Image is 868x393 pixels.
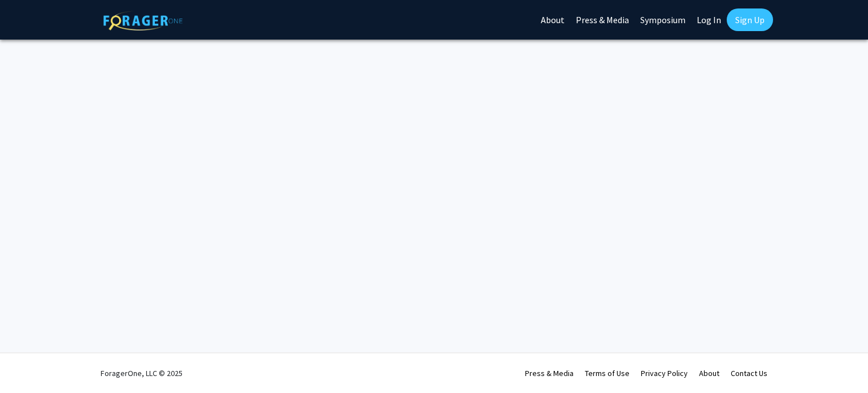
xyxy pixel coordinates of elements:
[585,368,630,378] a: Terms of Use
[103,11,183,31] img: ForagerOne Logo
[727,8,773,31] a: Sign Up
[525,368,574,378] a: Press & Media
[699,368,719,378] a: About
[641,368,688,378] a: Privacy Policy
[731,368,767,378] a: Contact Us
[101,353,183,393] div: ForagerOne, LLC © 2025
